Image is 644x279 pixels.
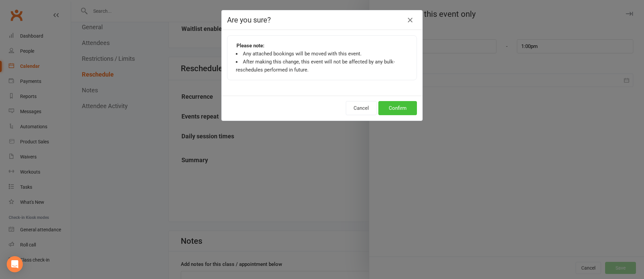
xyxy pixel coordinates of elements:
button: Close [405,15,416,26]
li: After making this change, this event will not be affected by any bulk-reschedules performed in fu... [236,58,408,74]
strong: Please note: [236,42,264,50]
li: Any attached bookings will be moved with this event. [236,50,408,58]
div: Open Intercom Messenger [7,256,23,272]
button: Cancel [346,101,377,115]
h4: Are you sure? [227,16,417,24]
button: Confirm [378,101,417,115]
